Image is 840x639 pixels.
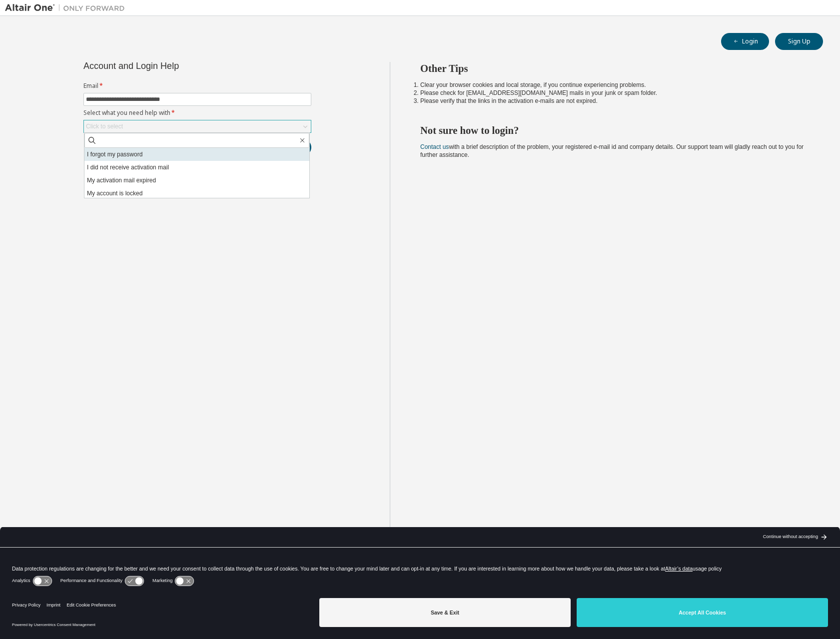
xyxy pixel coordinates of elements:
[83,109,311,117] label: Select what you need help with
[420,81,805,89] li: Clear your browser cookies and local storage, if you continue experiencing problems.
[83,82,311,90] label: Email
[84,120,311,132] div: Click to select
[420,89,805,97] li: Please check for [EMAIL_ADDRESS][DOMAIN_NAME] mails in your junk or spam folder.
[775,33,823,50] button: Sign Up
[420,143,449,150] a: Contact us
[84,148,309,161] li: I forgot my password
[420,143,804,158] span: with a brief description of the problem, your registered e-mail id and company details. Our suppo...
[420,124,805,137] h2: Not sure how to login?
[721,33,769,50] button: Login
[420,62,805,75] h2: Other Tips
[83,62,266,70] div: Account and Login Help
[86,122,123,130] div: Click to select
[420,97,805,105] li: Please verify that the links in the activation e-mails are not expired.
[5,3,130,13] img: Altair One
